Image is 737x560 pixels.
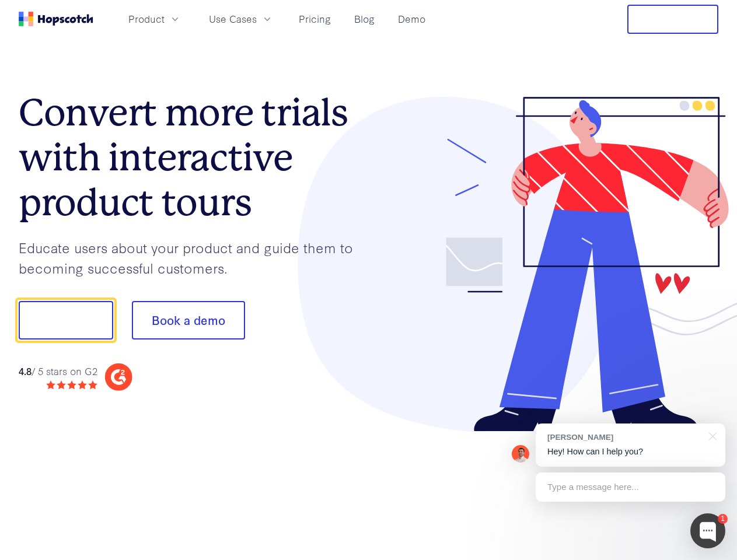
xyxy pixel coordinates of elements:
a: Pricing [294,9,336,29]
h1: Convert more trials with interactive product tours [19,90,369,225]
button: Show me! [19,301,113,339]
strong: 4.8 [19,364,32,377]
a: Home [19,12,93,26]
div: Type a message here... [536,473,725,502]
div: [PERSON_NAME] [547,432,702,443]
button: Use Cases [202,9,280,29]
span: Product [128,12,165,26]
a: Blog [350,9,379,29]
span: Use Cases [209,12,257,26]
div: / 5 stars on G2 [19,364,97,379]
a: Demo [393,9,430,29]
button: Book a demo [132,301,245,339]
div: 1 [718,514,728,524]
button: Free Trial [627,5,718,34]
img: Mark Spera [512,445,529,463]
p: Hey! How can I help you? [547,446,714,458]
p: Educate users about your product and guide them to becoming successful customers. [19,237,369,278]
button: Product [121,9,188,29]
